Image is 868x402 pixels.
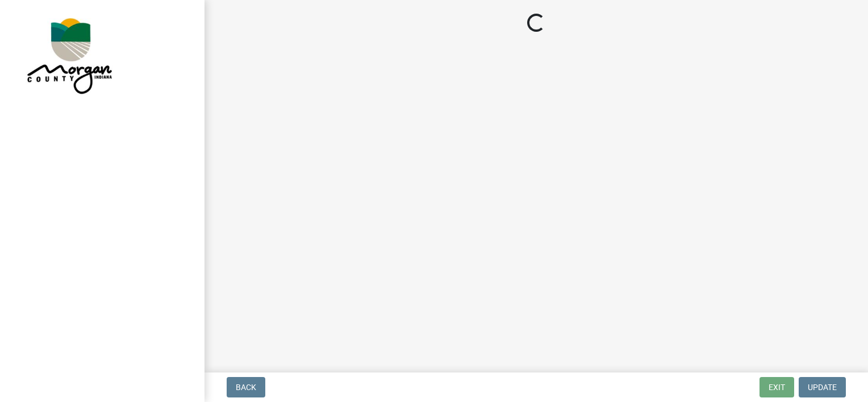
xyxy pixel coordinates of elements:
button: Back [227,377,265,397]
button: Exit [759,377,794,397]
button: Update [799,377,846,397]
span: Back [236,383,256,392]
span: Update [808,383,837,392]
img: Morgan County, Indiana [23,12,114,97]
